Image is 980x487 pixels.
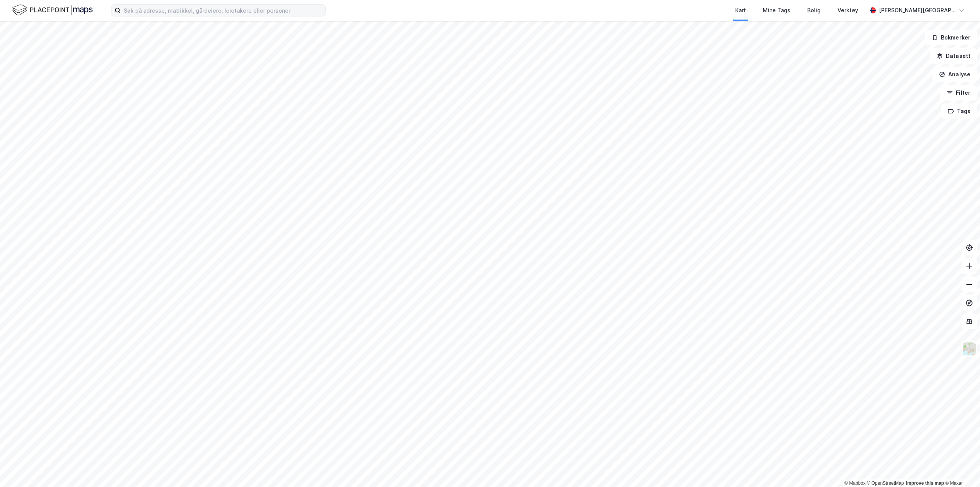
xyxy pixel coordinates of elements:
[837,6,858,15] div: Verktøy
[932,67,977,82] button: Analyse
[930,48,977,64] button: Datasett
[807,6,821,15] div: Bolig
[844,480,865,486] a: Mapbox
[121,5,325,16] input: Søk på adresse, matrikkel, gårdeiere, leietakere eller personer
[942,450,980,487] iframe: Chat Widget
[12,3,93,17] img: logo.f888ab2527a4732fd821a326f86c7f29.svg
[735,6,746,15] div: Kart
[941,104,977,119] button: Tags
[879,6,955,15] div: [PERSON_NAME][GEOGRAPHIC_DATA]
[906,480,944,486] a: Improve this map
[867,480,904,486] a: OpenStreetMap
[925,30,977,45] button: Bokmerker
[962,342,977,356] img: Z
[763,6,790,15] div: Mine Tags
[940,85,977,100] button: Filter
